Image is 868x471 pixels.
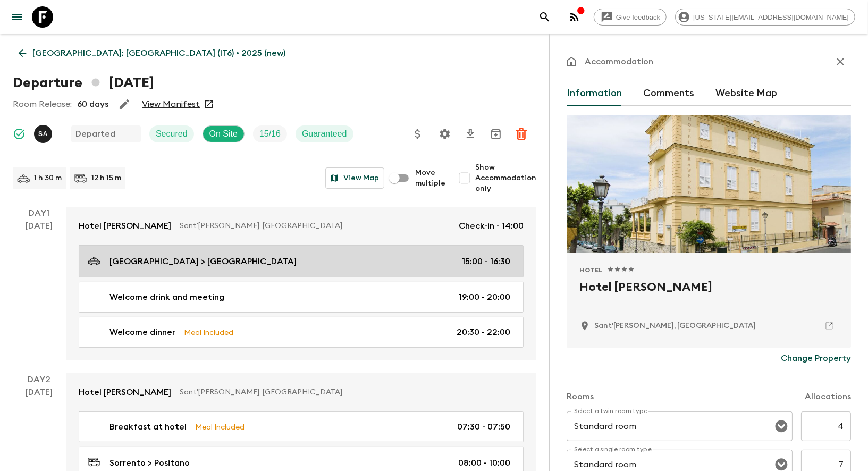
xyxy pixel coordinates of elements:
[574,407,647,416] label: Select a twin room type
[79,220,171,232] p: Hotel [PERSON_NAME]
[585,55,653,68] p: Accommodation
[149,125,194,142] div: Secured
[574,445,652,454] label: Select a single room type
[415,167,445,189] span: Move multiple
[13,373,66,386] p: Day 2
[180,387,515,398] p: Sant'[PERSON_NAME], [GEOGRAPHIC_DATA]
[715,81,777,106] button: Website Map
[567,115,851,253] div: Photo of Hotel Crawford
[610,13,666,21] span: Give feedback
[195,421,245,433] p: Meal Included
[407,123,428,145] button: Update Price, Early Bird Discount and Costs
[79,411,524,442] a: Breakfast at hotelMeal Included07:30 - 07:50
[209,128,238,140] p: On Site
[594,321,756,331] p: Sant'Agnello, Italy
[534,6,555,28] button: search adventures
[13,43,291,64] a: [GEOGRAPHIC_DATA]: [GEOGRAPHIC_DATA] (IT6) • 2025 (new)
[66,207,536,245] a: Hotel [PERSON_NAME]Sant'[PERSON_NAME], [GEOGRAPHIC_DATA]Check-in - 14:00
[643,81,694,106] button: Comments
[66,373,536,411] a: Hotel [PERSON_NAME]Sant'[PERSON_NAME], [GEOGRAPHIC_DATA]
[13,128,26,140] svg: Synced Successfully
[13,72,154,94] h1: Departure [DATE]
[774,419,789,434] button: Open
[184,326,233,338] p: Meal Included
[325,167,384,189] button: View Map
[511,123,532,145] button: Delete
[259,128,281,140] p: 15 / 16
[109,457,190,469] p: Sorrento > Positano
[567,390,594,403] p: Rooms
[781,352,851,365] p: Change Property
[579,266,603,274] span: Hotel
[156,128,188,140] p: Secured
[91,173,121,183] p: 12 h 15 m
[13,98,72,111] p: Room Release:
[594,9,667,26] a: Give feedback
[687,13,855,21] span: [US_STATE][EMAIL_ADDRESS][DOMAIN_NAME]
[32,47,285,60] p: [GEOGRAPHIC_DATA]: [GEOGRAPHIC_DATA] (IT6) • 2025 (new)
[26,220,53,360] div: [DATE]
[34,128,54,137] span: Simona Albanese
[75,128,115,140] p: Departed
[675,9,855,26] div: [US_STATE][EMAIL_ADDRESS][DOMAIN_NAME]
[142,99,200,110] a: View Manifest
[253,125,287,142] div: Trip Fill
[458,457,510,469] p: 08:00 - 10:00
[434,123,456,145] button: Settings
[781,348,851,369] button: Change Property
[475,162,536,194] span: Show Accommodation only
[462,255,510,268] p: 15:00 - 16:30
[459,220,524,232] p: Check-in - 14:00
[567,81,622,106] button: Information
[79,317,524,348] a: Welcome dinnerMeal Included20:30 - 22:00
[457,326,510,339] p: 20:30 - 22:00
[805,390,851,403] p: Allocations
[459,291,510,304] p: 19:00 - 20:00
[457,420,510,433] p: 07:30 - 07:50
[109,326,175,339] p: Welcome dinner
[77,98,108,111] p: 60 days
[109,291,224,304] p: Welcome drink and meeting
[79,386,171,399] p: Hotel [PERSON_NAME]
[13,207,66,220] p: Day 1
[109,420,187,433] p: Breakfast at hotel
[34,173,62,183] p: 1 h 30 m
[6,6,28,28] button: menu
[109,255,297,268] p: [GEOGRAPHIC_DATA] > [GEOGRAPHIC_DATA]
[460,123,481,145] button: Download CSV
[579,279,838,313] h2: Hotel [PERSON_NAME]
[180,221,450,231] p: Sant'[PERSON_NAME], [GEOGRAPHIC_DATA]
[485,123,507,145] button: Archive (Completed, Cancelled or Unsynced Departures only)
[302,128,347,140] p: Guaranteed
[79,245,524,277] a: [GEOGRAPHIC_DATA] > [GEOGRAPHIC_DATA]15:00 - 16:30
[203,125,245,142] div: On Site
[79,282,524,313] a: Welcome drink and meeting19:00 - 20:00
